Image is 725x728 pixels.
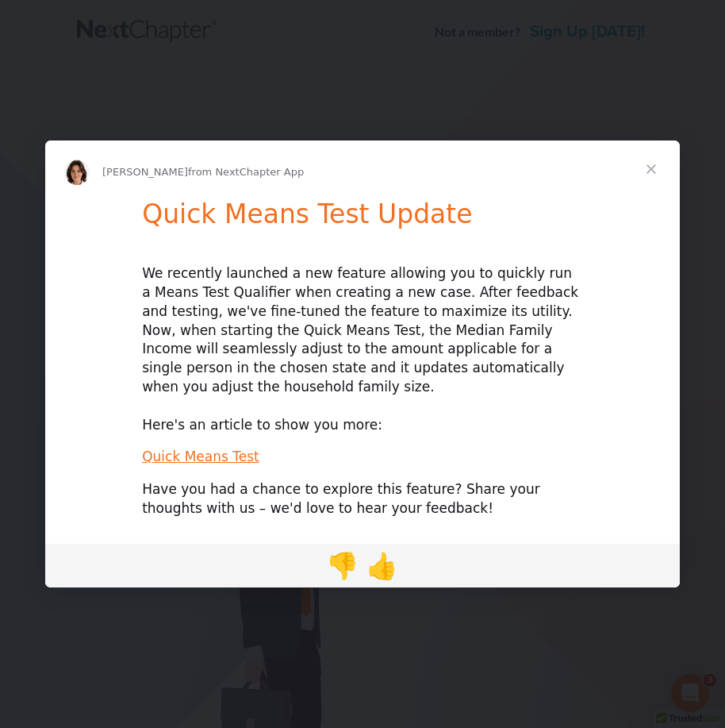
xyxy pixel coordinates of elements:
span: from NextChapter App [188,166,304,178]
img: Profile image for Emma [64,160,90,185]
span: 1 reaction [323,546,362,584]
a: Quick Means Test [142,449,259,464]
span: 👎 [327,551,359,581]
div: We recently launched a new feature allowing you to quickly run a Means Test Qualifier when creati... [142,264,583,434]
h1: Quick Means Test Update [142,198,583,241]
span: Close [623,141,680,198]
div: Have you had a chance to explore this feature? Share your thoughts with us – we'd love to hear yo... [142,480,583,518]
span: 👍 [366,551,398,581]
span: [PERSON_NAME] [102,166,188,178]
span: thumbs up reaction [362,546,402,584]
